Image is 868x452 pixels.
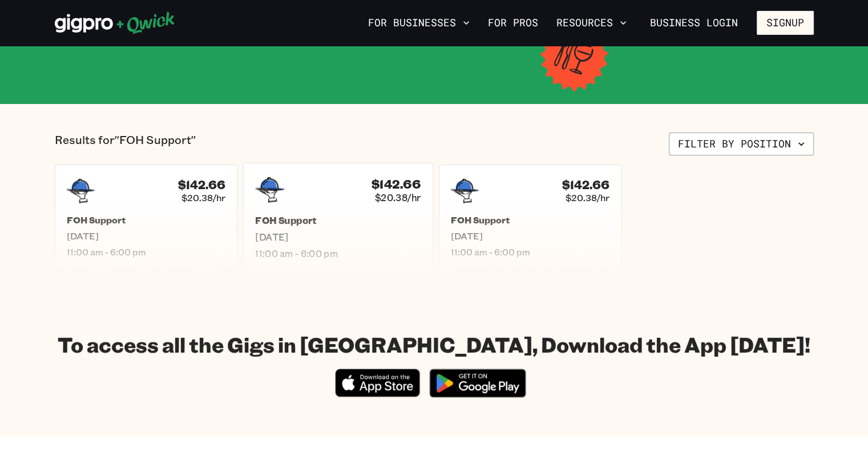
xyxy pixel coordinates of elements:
span: $20.38/hr [181,192,225,203]
a: $142.66$20.38/hrFOH Support[DATE]11:00 am - 6:00 pm [243,162,433,271]
h4: $142.66 [562,178,609,192]
span: [DATE] [255,231,421,243]
span: $20.38/hr [566,192,609,203]
p: Results for "FOH Support" [55,133,196,155]
a: Business Login [640,11,748,35]
span: 11:00 am - 6:00 pm [451,246,610,258]
button: For Businesses [364,13,474,33]
a: For Pros [483,13,543,33]
button: Resources [552,13,631,33]
span: [DATE] [451,230,610,242]
h5: FOH Support [67,214,226,226]
h5: FOH Support [255,214,421,226]
button: Signup [757,11,814,35]
a: $142.66$20.38/hrFOH Support[DATE]11:00 am - 6:00 pm [55,165,238,270]
h5: FOH Support [451,214,610,226]
span: 11:00 am - 6:00 pm [255,247,421,259]
button: Filter by position [669,133,814,155]
a: $142.66$20.38/hrFOH Support[DATE]11:00 am - 6:00 pm [439,165,622,270]
h4: $142.66 [372,177,421,191]
span: [DATE] [67,230,226,242]
span: 11:00 am - 6:00 pm [67,246,226,258]
span: $20.38/hr [375,191,421,203]
a: Download on the App Store [335,387,421,399]
h1: To access all the Gigs in [GEOGRAPHIC_DATA], Download the App [DATE]! [58,331,810,357]
h4: $142.66 [178,178,225,192]
img: Get it on Google Play [422,362,533,405]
